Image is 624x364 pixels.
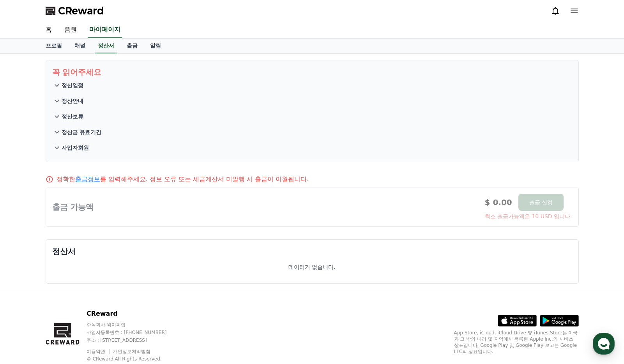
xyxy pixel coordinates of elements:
p: 정산보류 [62,113,83,120]
a: 출금 [120,39,144,53]
a: 채널 [68,39,92,53]
a: 정산서 [95,39,117,53]
p: 정산서 [52,246,572,257]
p: 사업자등록번호 : [PHONE_NUMBER] [87,329,182,336]
span: CReward [58,5,104,17]
p: 정산일정 [62,81,83,89]
p: © CReward All Rights Reserved. [87,356,182,362]
p: 정확한 를 입력해주세요. 정보 오류 또는 세금계산서 미발행 시 출금이 이월됩니다. [57,175,309,184]
p: 사업자회원 [62,144,89,152]
a: CReward [46,5,104,17]
a: 프로필 [39,39,68,53]
p: 정산금 유효기간 [62,128,102,136]
p: 주식회사 와이피랩 [87,322,182,328]
a: 음원 [58,22,83,38]
p: 데이터가 없습니다. [288,263,336,271]
button: 정산일정 [52,78,572,93]
button: 정산보류 [52,109,572,124]
button: 정산안내 [52,93,572,109]
a: 출금정보 [75,175,100,183]
p: 주소 : [STREET_ADDRESS] [87,337,182,343]
a: 개인정보처리방침 [113,349,150,354]
p: 꼭 읽어주세요 [52,67,572,78]
a: 홈 [39,22,58,38]
a: 마이페이지 [88,22,122,38]
a: 이용약관 [87,349,111,354]
a: 알림 [144,39,167,53]
button: 사업자회원 [52,140,572,155]
p: CReward [87,309,182,318]
p: 정산안내 [62,97,83,105]
p: App Store, iCloud, iCloud Drive 및 iTunes Store는 미국과 그 밖의 나라 및 지역에서 등록된 Apple Inc.의 서비스 상표입니다. Goo... [454,330,579,355]
button: 정산금 유효기간 [52,124,572,140]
